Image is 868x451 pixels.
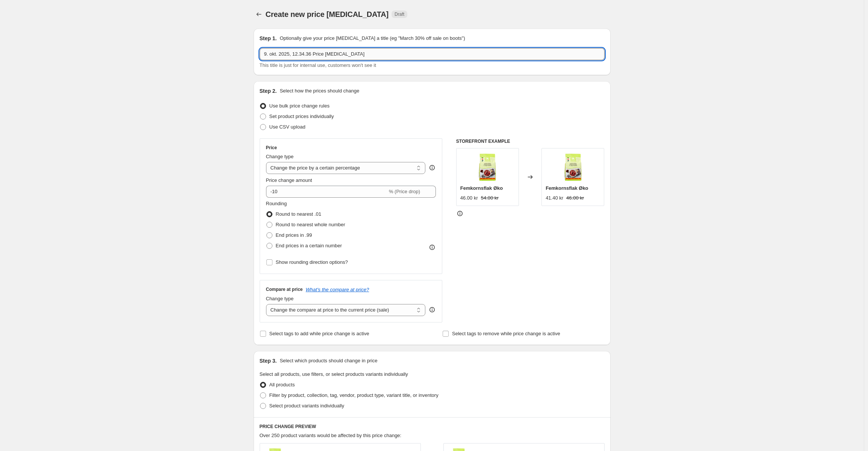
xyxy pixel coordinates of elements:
div: help [428,164,436,171]
h3: Compare at price [266,286,303,292]
span: Create new price [MEDICAL_DATA] [266,10,389,18]
h6: PRICE CHANGE PREVIEW [260,424,605,430]
span: Set product prices individually [269,114,334,119]
img: d22fa0b6-36f0-4966-be27-01786ca9a172_80x.jpg [472,152,502,182]
span: All products [269,382,295,387]
span: Price change amount [266,177,312,183]
span: Select product variants individually [269,403,344,409]
div: help [428,306,436,313]
img: d22fa0b6-36f0-4966-be27-01786ca9a172_80x.jpg [558,152,588,182]
span: End prices in a certain number [276,243,342,248]
h3: Price [266,145,277,151]
span: Femkornsflak Øko [546,185,588,191]
div: 46.00 kr [460,194,478,202]
span: Over 250 product variants would be affected by this price change: [260,433,402,438]
span: % (Price drop) [389,189,420,194]
p: Select how the prices should change [280,87,359,95]
h2: Step 2. [260,87,277,95]
strike: 46.00 kr [566,194,584,202]
div: 41.40 kr [546,194,563,202]
span: Show rounding direction options? [276,259,348,265]
span: Femkornsflak Øko [460,185,503,191]
strike: 54.00 kr [481,194,499,202]
h2: Step 1. [260,35,277,42]
span: This title is just for internal use, customers won't see it [260,62,376,68]
span: Round to nearest .01 [276,211,321,217]
span: Change type [266,154,294,159]
button: What's the compare at price? [306,287,369,292]
span: Round to nearest whole number [276,222,345,227]
input: 30% off holiday sale [260,48,605,60]
span: Use CSV upload [269,124,305,130]
p: Select which products should change in price [280,357,377,365]
h2: Step 3. [260,357,277,365]
p: Optionally give your price [MEDICAL_DATA] a title (eg "March 30% off sale on boots") [280,35,465,42]
button: Price change jobs [254,9,264,20]
span: Change type [266,296,294,301]
span: Select all products, use filters, or select products variants individually [260,371,408,377]
span: Rounding [266,201,287,206]
input: -15 [266,186,387,198]
span: End prices in .99 [276,232,312,238]
h6: STOREFRONT EXAMPLE [456,138,605,144]
span: Filter by product, collection, tag, vendor, product type, variant title, or inventory [269,392,439,398]
span: Select tags to remove while price change is active [452,331,560,336]
span: Use bulk price change rules [269,103,330,109]
span: Draft [395,11,404,17]
span: Select tags to add while price change is active [269,331,369,336]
